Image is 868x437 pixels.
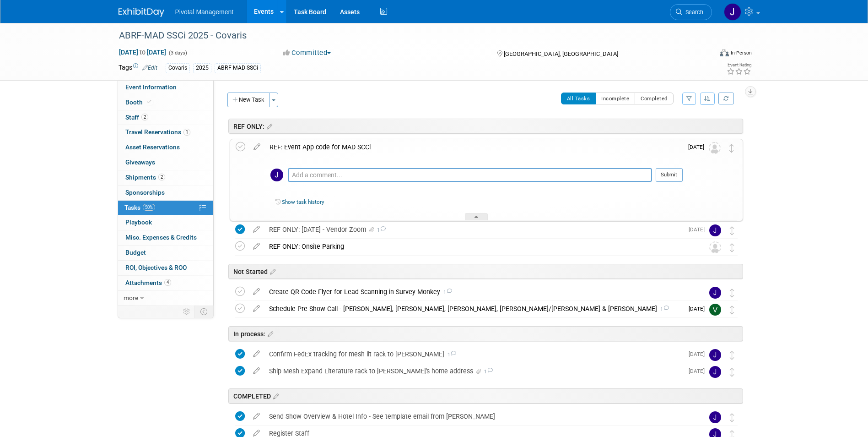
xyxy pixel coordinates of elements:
[248,350,264,358] a: edit
[689,226,709,233] span: [DATE]
[158,174,165,180] span: 2
[709,349,721,361] img: Jessica Gatton
[248,242,264,251] a: edit
[730,351,734,360] i: Move task
[125,83,177,91] span: Event Information
[264,409,691,424] div: Send Show Overview & Hotel Info - See template email from [PERSON_NAME]
[228,264,743,279] div: Not Started
[118,215,213,230] a: Playbook
[709,287,721,299] img: Jessica Gatton
[124,294,138,301] span: more
[118,246,213,260] a: Budget
[228,326,743,341] div: In process:
[118,95,213,110] a: Booth
[125,264,187,271] span: ROI, Objectives & ROO
[248,305,264,313] a: edit
[143,204,155,211] span: 50%
[658,48,752,61] div: Event Format
[730,49,752,56] div: In-Person
[125,114,148,121] span: Staff
[709,411,721,423] img: Jessica Gatton
[376,227,386,233] span: 1
[118,110,213,125] a: Staff2
[730,413,734,422] i: Move task
[265,139,683,155] div: REF: Event App code for MAD SCCi
[168,50,187,56] span: (3 days)
[124,204,155,211] span: Tasks
[118,291,213,306] a: more
[504,50,618,57] span: [GEOGRAPHIC_DATA], [GEOGRAPHIC_DATA]
[183,129,190,136] span: 1
[727,63,751,67] div: Event Rating
[282,199,324,205] a: Show task history
[228,388,743,404] div: COMPLETED
[264,121,272,131] a: Edit sections
[264,301,683,317] div: Schedule Pre Show Call - [PERSON_NAME], [PERSON_NAME], [PERSON_NAME], [PERSON_NAME]/[PERSON_NAME]...
[249,143,265,151] a: edit
[248,412,264,421] a: edit
[118,80,213,95] a: Event Information
[264,363,683,379] div: Ship Mesh Expand Literature rack to [PERSON_NAME]'s home address
[125,174,165,181] span: Shipments
[118,261,213,275] a: ROI, Objectives & ROO
[193,63,211,73] div: 2025
[118,155,213,170] a: Giveaways
[141,114,148,120] span: 2
[138,49,147,56] span: to
[682,9,703,16] span: Search
[175,8,234,16] span: Pivotal Management
[164,279,171,286] span: 4
[595,93,635,104] button: Incomplete
[118,230,213,245] a: Misc. Expenses & Credits
[689,351,709,357] span: [DATE]
[248,288,264,296] a: edit
[116,27,698,44] div: ABRF-MAD SSCi 2025 - Covaris
[194,306,213,317] td: Toggle Event Tabs
[125,249,146,256] span: Budget
[125,218,152,226] span: Playbook
[444,352,456,358] span: 1
[264,346,683,362] div: Confirm FedEx tracking for mesh lit rack to [PERSON_NAME]
[729,144,734,153] i: Move task
[688,144,709,150] span: [DATE]
[125,128,190,136] span: Travel Reservations
[142,65,157,71] a: Edit
[720,49,729,56] img: Format-Inperson.png
[166,63,190,73] div: Covaris
[657,306,669,312] span: 1
[119,63,157,73] td: Tags
[718,93,734,104] a: Refresh
[271,391,279,400] a: Edit sections
[227,93,270,107] button: New Task
[125,143,180,151] span: Asset Reservations
[118,170,213,185] a: Shipments2
[264,222,683,237] div: REF ONLY: [DATE] - Vendor Zoom
[125,234,197,241] span: Misc. Expenses & Credits
[264,284,691,300] div: Create QR Code Flyer for Lead Scanning in Survey Monkey
[118,201,213,215] a: Tasks50%
[125,158,155,166] span: Giveaways
[118,125,213,140] a: Travel Reservations1
[709,142,721,154] img: Unassigned
[118,186,213,200] a: Sponsorships
[440,290,452,295] span: 1
[118,276,213,290] a: Attachments4
[689,368,709,374] span: [DATE]
[270,169,283,181] img: Jessica Gatton
[724,3,741,21] img: Jessica Gatton
[635,93,674,104] button: Completed
[125,98,153,106] span: Booth
[730,289,734,297] i: Move task
[179,306,195,317] td: Personalize Event Tab Strip
[228,119,743,134] div: REF ONLY:
[125,279,171,286] span: Attachments
[730,226,734,235] i: Move task
[125,189,165,196] span: Sponsorships
[483,369,493,375] span: 1
[730,368,734,377] i: Move task
[656,168,683,182] button: Submit
[709,224,721,236] img: Jessica Gatton
[730,306,734,314] i: Move task
[709,366,721,378] img: Jessica Gatton
[689,306,709,312] span: [DATE]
